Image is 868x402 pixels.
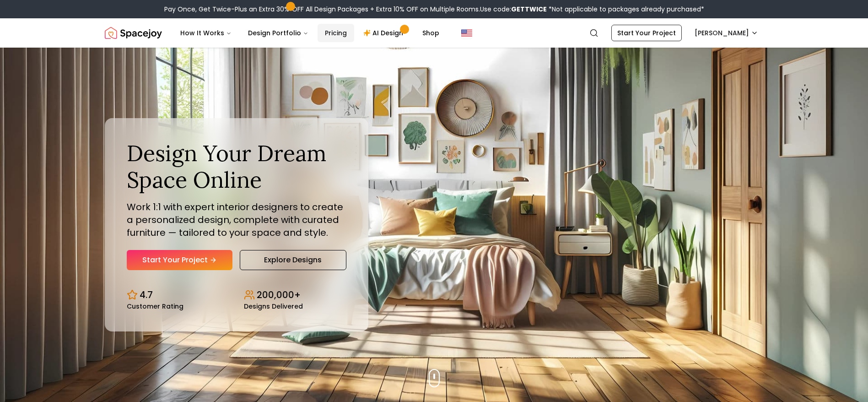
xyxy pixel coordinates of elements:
small: Designs Delivered [244,303,303,310]
a: Start Your Project [611,25,682,41]
span: Use code: [480,5,547,14]
span: *Not applicable to packages already purchased* [547,5,704,14]
b: GETTWICE [511,5,547,14]
nav: Main [173,24,447,42]
h1: Design Your Dream Space Online [127,140,346,193]
button: How It Works [173,24,239,42]
a: AI Design [356,24,413,42]
a: Explore Designs [240,250,346,270]
button: [PERSON_NAME] [689,25,764,41]
p: 200,000+ [257,288,301,301]
small: Customer Rating [127,303,183,310]
p: 4.7 [140,288,153,301]
div: Pay Once, Get Twice-Plus an Extra 30% OFF All Design Packages + Extra 10% OFF on Multiple Rooms. [164,5,704,14]
a: Pricing [318,24,354,42]
a: Spacejoy [105,24,162,42]
nav: Global [105,18,764,48]
img: United States [461,27,472,38]
img: Spacejoy Logo [105,24,162,42]
a: Shop [415,24,447,42]
button: Design Portfolio [241,24,316,42]
p: Work 1:1 with expert interior designers to create a personalized design, complete with curated fu... [127,201,346,239]
div: Design stats [127,281,346,310]
a: Start Your Project [127,250,232,270]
